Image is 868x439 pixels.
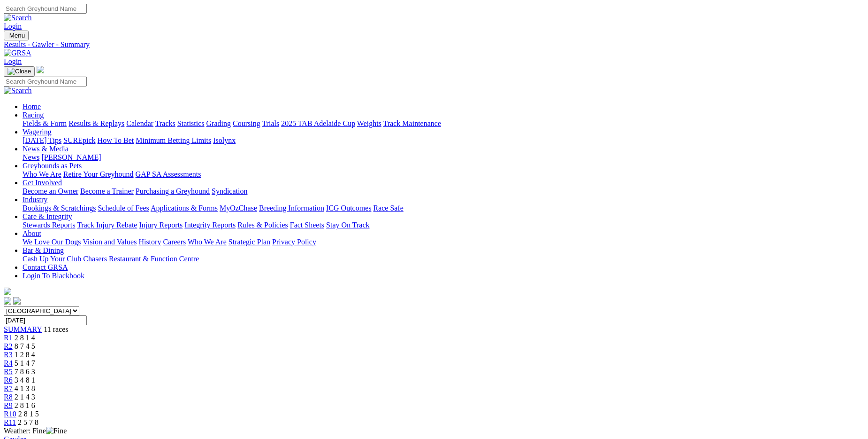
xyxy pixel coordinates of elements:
[18,410,39,418] span: 2 8 1 5
[23,162,82,170] a: Greyhounds as Pets
[4,376,13,384] span: R6
[80,187,134,195] a: Become a Trainer
[139,221,183,229] a: Injury Reports
[23,179,62,187] a: Get Involved
[4,77,87,86] input: Search
[4,359,13,367] a: R4
[4,325,42,333] a: SUMMARY
[4,410,16,418] a: R10
[15,359,35,367] span: 5 1 4 7
[63,136,95,144] a: SUREpick
[23,136,864,145] div: Wagering
[23,196,47,204] a: Industry
[41,153,101,161] a: [PERSON_NAME]
[220,204,257,212] a: MyOzChase
[281,119,355,127] a: 2025 TAB Adelaide Cup
[4,427,67,435] span: Weather: Fine
[373,204,403,212] a: Race Safe
[44,325,68,333] span: 11 races
[259,204,324,212] a: Breeding Information
[63,170,134,178] a: Retire Your Greyhound
[188,238,227,246] a: Who We Are
[4,66,35,77] button: Toggle navigation
[23,119,864,128] div: Racing
[383,119,441,127] a: Track Maintenance
[46,427,67,435] img: Fine
[4,342,13,350] a: R2
[23,221,75,229] a: Stewards Reports
[23,153,39,161] a: News
[4,86,32,95] img: Search
[9,32,25,39] span: Menu
[15,376,35,384] span: 3 4 8 1
[4,31,29,40] button: Toggle navigation
[4,57,22,65] a: Login
[4,40,864,49] div: Results - Gawler - Summary
[233,119,260,127] a: Coursing
[136,170,201,178] a: GAP SA Assessments
[326,204,371,212] a: ICG Outcomes
[272,238,316,246] a: Privacy Policy
[23,136,61,144] a: [DATE] Tips
[163,238,186,246] a: Careers
[23,255,864,263] div: Bar & Dining
[69,119,124,127] a: Results & Replays
[4,4,87,14] input: Search
[4,297,11,305] img: facebook.svg
[23,238,864,246] div: About
[4,368,13,376] span: R5
[155,119,175,127] a: Tracks
[4,334,13,342] a: R1
[23,187,78,195] a: Become an Owner
[4,401,13,409] a: R9
[237,221,288,229] a: Rules & Policies
[228,238,270,246] a: Strategic Plan
[184,221,236,229] a: Integrity Reports
[23,263,68,271] a: Contact GRSA
[212,187,247,195] a: Syndication
[13,297,21,305] img: twitter.svg
[4,288,11,295] img: logo-grsa-white.png
[15,384,35,392] span: 4 1 3 8
[23,170,61,178] a: Who We Are
[151,204,218,212] a: Applications & Forms
[8,68,31,75] img: Close
[15,351,35,359] span: 1 2 8 4
[4,384,13,392] span: R7
[4,418,16,426] a: R11
[23,204,96,212] a: Bookings & Scratchings
[23,170,864,179] div: Greyhounds as Pets
[23,246,64,254] a: Bar & Dining
[4,315,87,325] input: Select date
[136,187,210,195] a: Purchasing a Greyhound
[98,136,134,144] a: How To Bet
[23,111,44,119] a: Racing
[23,102,41,110] a: Home
[98,204,149,212] a: Schedule of Fees
[138,238,161,246] a: History
[23,128,52,136] a: Wagering
[326,221,369,229] a: Stay On Track
[213,136,236,144] a: Isolynx
[77,221,137,229] a: Track Injury Rebate
[23,221,864,229] div: Care & Integrity
[15,334,35,342] span: 2 8 1 4
[177,119,205,127] a: Statistics
[23,119,67,127] a: Fields & Form
[4,351,13,359] a: R3
[18,418,38,426] span: 2 5 7 8
[23,145,69,153] a: News & Media
[83,255,199,263] a: Chasers Restaurant & Function Centre
[23,229,41,237] a: About
[262,119,279,127] a: Trials
[15,393,35,401] span: 2 1 4 3
[4,49,31,57] img: GRSA
[4,14,32,22] img: Search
